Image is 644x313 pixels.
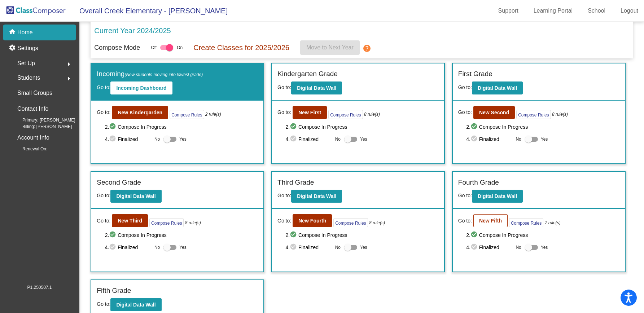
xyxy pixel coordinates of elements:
mat-icon: check_circle [290,123,298,131]
span: Overall Creek Elementary - [PERSON_NAME] [72,5,228,17]
button: Incoming Dashboard [110,81,172,94]
span: Go to: [277,193,291,198]
span: 4. Finalized [285,135,331,144]
button: Digital Data Wall [291,190,342,203]
p: Contact Info [17,104,48,114]
b: Digital Data Wall [478,193,517,199]
p: Settings [17,44,38,53]
button: New Kindergarden [112,106,168,119]
span: Go to: [97,217,110,225]
label: First Grade [458,69,492,79]
span: Go to: [277,217,291,225]
span: Billing: [PERSON_NAME] [11,123,72,130]
a: Learning Portal [528,5,579,17]
span: 4. Finalized [105,135,151,144]
span: No [154,244,160,251]
i: 8 rule(s) [369,220,385,226]
span: Yes [179,243,187,252]
mat-icon: check_circle [470,231,479,239]
a: School [582,5,611,17]
span: 2. Compose In Progress [466,123,619,131]
mat-icon: arrow_right [65,60,73,69]
mat-icon: check_circle [470,123,479,131]
button: New Third [112,214,148,227]
i: 2 rule(s) [205,111,221,118]
span: No [516,244,521,251]
i: 8 rule(s) [364,111,380,118]
span: Go to: [277,84,291,90]
mat-icon: settings [9,44,17,53]
button: New Fifth [473,214,508,227]
span: Go to: [458,193,472,198]
b: Incoming Dashboard [116,85,166,91]
mat-icon: check_circle [290,135,298,144]
p: Current Year 2024/2025 [94,25,171,36]
span: 4. Finalized [105,243,151,252]
span: No [335,244,341,251]
mat-icon: check_circle [109,135,118,144]
span: No [516,136,521,142]
i: 8 rule(s) [552,111,568,118]
button: Digital Data Wall [291,81,342,94]
span: 2. Compose In Progress [285,123,438,131]
label: Incoming [97,69,203,79]
label: Second Grade [97,177,141,188]
b: New Fifth [479,218,502,224]
mat-icon: home [9,28,17,37]
i: 7 rule(s) [545,220,561,226]
span: Students [17,73,40,83]
span: No [335,136,341,142]
p: Create Classes for 2025/2026 [193,42,289,53]
p: Account Info [17,133,49,143]
button: Digital Data Wall [472,81,523,94]
button: Move to Next Year [300,40,360,55]
mat-icon: check_circle [109,123,118,131]
span: Go to: [458,109,472,116]
span: Go to: [97,109,110,116]
label: Third Grade [277,177,314,188]
span: Renewal On: [11,146,47,152]
label: Fifth Grade [97,286,131,296]
span: Yes [179,135,187,144]
span: On [177,44,183,51]
button: Compose Rules [149,218,184,227]
mat-icon: help [363,44,371,53]
b: Digital Data Wall [116,302,155,308]
b: Digital Data Wall [297,85,336,91]
p: Home [17,28,33,37]
span: Go to: [458,84,472,90]
mat-icon: arrow_right [65,74,73,83]
button: Compose Rules [333,218,368,227]
mat-icon: check_circle [290,243,298,252]
span: Set Up [17,58,35,69]
span: No [154,136,160,142]
span: Yes [360,135,367,144]
mat-icon: check_circle [470,135,479,144]
label: Fourth Grade [458,177,499,188]
button: Compose Rules [170,110,204,119]
b: New First [298,110,321,115]
button: Digital Data Wall [110,190,161,203]
b: Digital Data Wall [478,85,517,91]
b: New Second [479,110,509,115]
button: Compose Rules [509,218,543,227]
span: Go to: [97,193,110,198]
span: Yes [360,243,367,252]
button: Compose Rules [328,110,363,119]
span: 4. Finalized [285,243,331,252]
mat-icon: check_circle [109,243,118,252]
p: Compose Mode [94,43,140,53]
span: Go to: [97,301,110,307]
i: 8 rule(s) [185,220,201,226]
span: 2. Compose In Progress [105,231,258,239]
a: Logout [615,5,644,17]
span: 2. Compose In Progress [285,231,438,239]
b: Digital Data Wall [116,193,155,199]
a: Support [492,5,524,17]
span: 4. Finalized [466,135,512,144]
span: (New students moving into lowest grade) [124,72,203,77]
mat-icon: check_circle [109,231,118,239]
span: Go to: [458,217,472,225]
span: Primary: [PERSON_NAME] [11,117,75,123]
label: Kindergarten Grade [277,69,338,79]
